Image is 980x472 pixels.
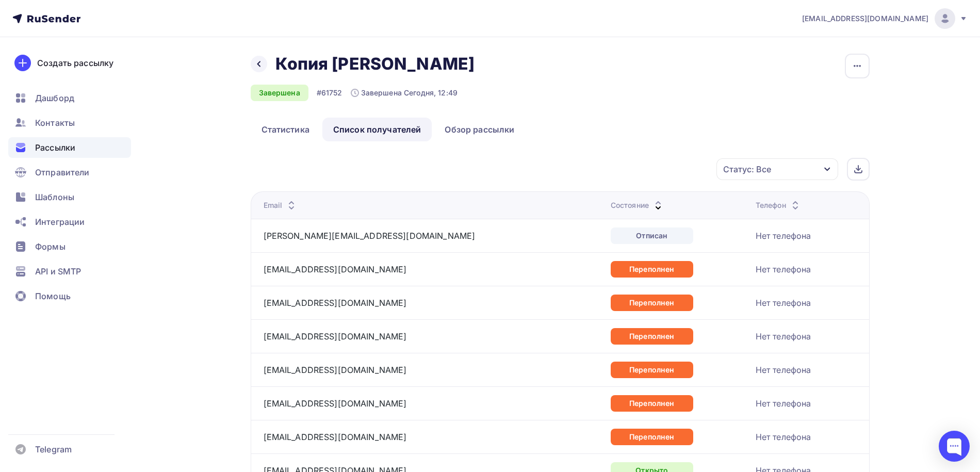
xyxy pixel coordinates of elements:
button: Статус: Все [716,158,839,181]
a: Статистика [251,118,320,141]
a: [PERSON_NAME][EMAIL_ADDRESS][DOMAIN_NAME] [264,231,476,241]
span: [EMAIL_ADDRESS][DOMAIN_NAME] [802,13,928,24]
div: Нет телефона [756,330,811,343]
span: Интеграции [35,216,85,228]
div: Статус: Все [723,163,771,175]
a: Обзор рассылки [434,118,525,141]
div: Завершена [251,85,308,101]
a: Контакты [8,112,131,133]
a: Дашборд [8,88,131,108]
div: Переполнен [611,328,693,345]
a: Список получателей [322,118,432,141]
div: Переполнен [611,429,693,445]
span: Контакты [35,117,75,129]
span: Дашборд [35,92,74,104]
a: [EMAIL_ADDRESS][DOMAIN_NAME] [264,398,407,409]
a: Формы [8,236,131,257]
a: Отправители [8,162,131,183]
div: Завершена Сегодня, 12:49 [351,88,458,98]
span: API и SMTP [35,265,81,278]
span: Помощь [35,290,71,302]
div: Переполнен [611,395,693,412]
span: Рассылки [35,141,75,154]
div: Телефон [756,200,802,210]
a: [EMAIL_ADDRESS][DOMAIN_NAME] [264,432,407,442]
div: Переполнен [611,261,693,278]
span: Отправители [35,166,90,178]
div: Email [264,200,298,210]
div: Нет телефона [756,263,811,275]
span: Шаблоны [35,191,74,203]
a: [EMAIL_ADDRESS][DOMAIN_NAME] [264,331,407,341]
div: Отписан [611,227,693,244]
a: [EMAIL_ADDRESS][DOMAIN_NAME] [264,264,407,274]
div: Нет телефона [756,230,811,242]
div: Нет телефона [756,397,811,410]
span: Telegram [35,443,72,455]
a: Шаблоны [8,187,131,207]
div: Нет телефона [756,431,811,443]
div: #61752 [317,88,342,98]
div: Создать рассылку [37,57,113,69]
a: [EMAIL_ADDRESS][DOMAIN_NAME] [264,298,407,308]
div: Состояние [611,200,664,210]
a: Рассылки [8,137,131,158]
a: [EMAIL_ADDRESS][DOMAIN_NAME] [264,365,407,375]
a: [EMAIL_ADDRESS][DOMAIN_NAME] [802,8,968,29]
div: Переполнен [611,362,693,378]
span: Формы [35,240,66,253]
div: Нет телефона [756,297,811,309]
div: Нет телефона [756,364,811,376]
h2: Копия [PERSON_NAME] [275,54,475,74]
div: Переполнен [611,295,693,311]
